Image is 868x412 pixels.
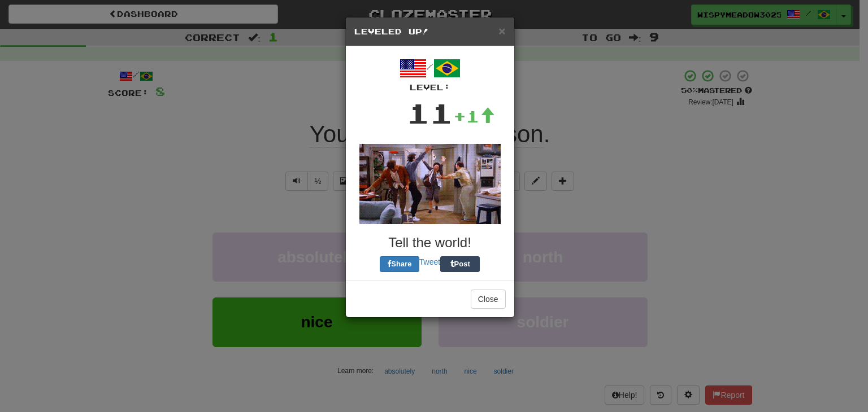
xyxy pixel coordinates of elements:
[419,257,440,266] a: Tweet
[380,256,419,272] button: Share
[354,235,506,250] h3: Tell the world!
[453,105,495,128] div: +1
[407,93,453,133] div: 11
[354,55,506,93] div: /
[498,25,505,37] button: Close
[498,24,505,37] span: ×
[354,82,506,93] div: Level:
[471,290,506,309] button: Close
[440,256,480,272] button: Post
[359,144,501,224] img: seinfeld-ebe603044fff2fd1d3e1949e7ad7a701fffed037ac3cad15aebc0dce0abf9909.gif
[354,26,506,37] h5: Leveled Up!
